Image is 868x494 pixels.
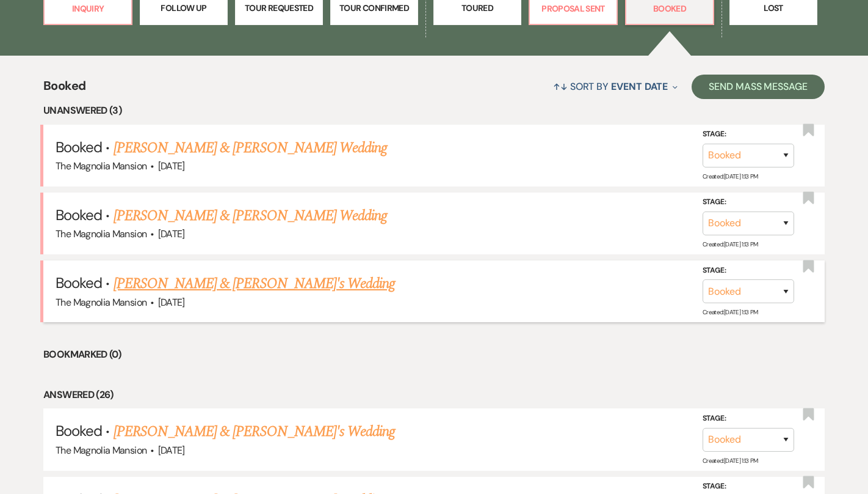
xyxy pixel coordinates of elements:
button: Send Mass Message [692,75,825,99]
p: Proposal Sent [537,2,609,15]
span: Booked [56,421,102,440]
label: Stage: [703,480,794,493]
p: Follow Up [148,1,220,15]
span: Booked [56,273,102,292]
p: Tour Requested [243,1,315,15]
span: The Magnolia Mansion [56,227,146,240]
a: [PERSON_NAME] & [PERSON_NAME] Wedding [114,205,387,227]
a: [PERSON_NAME] & [PERSON_NAME] Wedding [114,137,387,159]
span: Event Date [611,80,668,93]
span: Booked [56,205,102,224]
a: [PERSON_NAME] & [PERSON_NAME]'s Wedding [114,421,396,443]
button: Sort By Event Date [548,70,682,103]
li: Answered (26) [43,387,825,403]
p: Lost [737,1,809,15]
li: Bookmarked (0) [43,347,825,363]
span: Created: [DATE] 1:13 PM [703,240,758,248]
span: [DATE] [158,296,185,309]
span: The Magnolia Mansion [56,444,146,457]
span: Created: [DATE] 1:13 PM [703,172,758,180]
span: [DATE] [158,160,185,172]
span: [DATE] [158,444,185,457]
span: ↑↓ [553,80,568,93]
label: Stage: [703,264,794,277]
p: Inquiry [52,2,124,15]
span: The Magnolia Mansion [56,296,146,309]
a: [PERSON_NAME] & [PERSON_NAME]'s Wedding [114,273,396,295]
span: Created: [DATE] 1:13 PM [703,456,758,464]
label: Stage: [703,196,794,209]
span: Booked [43,76,85,103]
label: Stage: [703,412,794,426]
span: Created: [DATE] 1:13 PM [703,308,758,316]
li: Unanswered (3) [43,103,825,119]
p: Toured [441,1,513,15]
span: The Magnolia Mansion [56,160,146,172]
span: Booked [56,138,102,157]
p: Tour Confirmed [338,1,410,15]
p: Booked [634,2,706,15]
span: [DATE] [158,227,185,240]
label: Stage: [703,128,794,141]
